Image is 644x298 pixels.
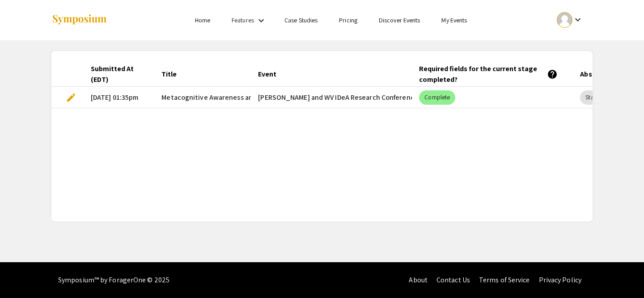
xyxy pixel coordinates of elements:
[161,69,185,80] div: Title
[258,69,284,80] div: Event
[84,87,154,108] mat-cell: [DATE] 01:35pm
[580,90,626,105] mat-chip: Stage 1, None
[161,92,420,103] span: Metacognitive Awareness and Learning Styles in PharmD Students Across Cohorts
[419,90,455,105] mat-chip: Complete
[51,14,107,26] img: Symposium by ForagerOne
[195,16,210,24] a: Home
[419,64,566,85] div: Required fields for the current stage completed?help
[436,275,470,285] a: Contact Us
[539,275,581,285] a: Privacy Policy
[441,16,467,24] a: My Events
[91,64,147,85] div: Submitted At (EDT)
[7,258,38,291] iframe: Chat
[66,92,76,103] span: edit
[91,64,139,85] div: Submitted At (EDT)
[547,69,558,80] mat-icon: help
[547,10,593,30] button: Expand account dropdown
[232,16,254,24] a: Features
[251,87,412,108] mat-cell: [PERSON_NAME] and WV IDeA Research Conference
[419,64,558,85] div: Required fields for the current stage completed?
[409,275,428,285] a: About
[479,275,530,285] a: Terms of Service
[339,16,357,24] a: Pricing
[161,69,177,80] div: Title
[58,262,169,298] div: Symposium™ by ForagerOne © 2025
[572,14,583,25] mat-icon: Expand account dropdown
[379,16,420,24] a: Discover Events
[256,15,267,26] mat-icon: Expand Features list
[258,69,276,80] div: Event
[284,16,318,24] a: Case Studies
